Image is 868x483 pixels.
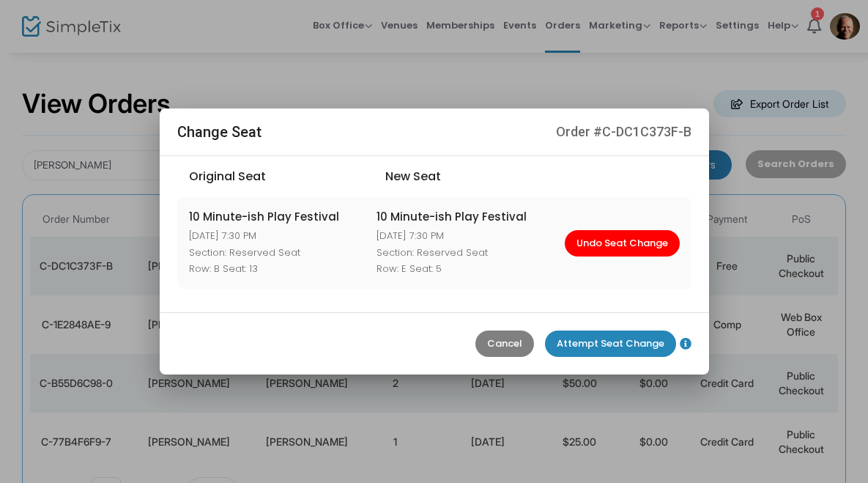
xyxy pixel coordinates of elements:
[189,246,371,260] span: Section: Reserved Seat
[177,120,261,144] h2: Change Seat
[475,331,534,357] m-button: Cancel
[385,168,582,185] span: New Seat
[556,120,691,144] span: Order #C-DC1C373F-B
[376,229,559,243] span: [DATE] 7:30 PM
[189,262,371,276] span: Row: B Seat: 13
[376,262,559,276] span: Row: E Seat: 5
[376,209,559,226] span: 10 Minute-ish Play Festival
[189,168,385,185] span: Original Seat
[376,246,559,260] span: Section: Reserved Seat
[189,209,371,226] span: 10 Minute-ish Play Festival
[565,230,680,257] m-button: Undo Seat Change
[545,331,676,357] m-button: Attempt Seat Change
[189,229,371,243] span: [DATE] 7:30 PM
